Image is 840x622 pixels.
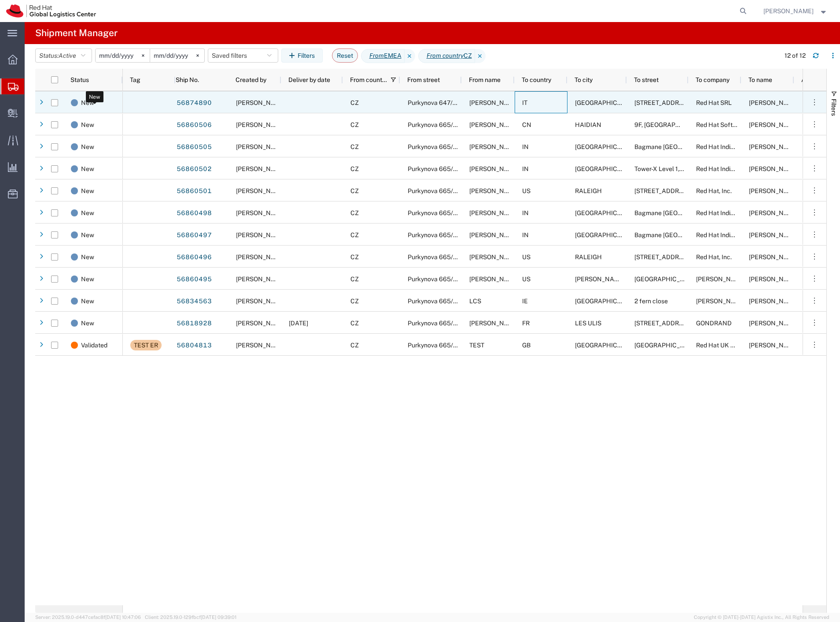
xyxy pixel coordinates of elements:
span: Shaza Aldawamneh [749,298,799,305]
span: CZ [350,99,359,106]
h4: Shipment Manager [35,22,118,44]
span: 100 East Davie Street [634,187,693,194]
span: BANGALORE [575,231,638,238]
span: Copyright © [DATE]-[DATE] Agistix Inc., All Rights Reserved [694,614,829,621]
span: John X [749,342,799,349]
button: Saved filters [208,48,278,63]
span: CZ [350,253,359,261]
a: 56860502 [176,162,212,176]
span: Purkynova 665/115 [408,165,462,172]
span: Purkynova 665/115 [408,187,462,194]
a: 56860505 [176,140,212,154]
span: Purkynova 665/115 [408,209,462,216]
span: Amy Marrich [469,320,519,327]
span: Filip Lizuch [236,253,286,261]
span: New [81,114,94,136]
span: Via Gustavo Fara 26 [634,99,743,106]
span: To city [575,76,593,83]
span: To name [748,76,772,83]
span: Andrea Hanakova / LC hoodies [469,121,556,128]
span: CN [522,121,531,128]
span: US [522,187,531,194]
span: Red Hat India Private Limited [696,231,777,238]
span: Red Hat, Inc. [696,187,732,194]
span: Deliver by date [288,76,330,83]
span: New [81,224,94,246]
span: Jennifer Norris [749,187,799,194]
span: RALEIGH [575,187,602,194]
span: Chris Pelland [749,276,799,283]
span: Andrea Hanakova / LC hoodies [469,276,556,283]
span: Filip Lizuch [236,231,286,238]
span: Alfonso Cancellara [749,99,799,106]
span: Filip Lizuch [236,187,286,194]
span: Raquel Lebetter [749,253,799,261]
span: LONDON [575,342,638,349]
span: IN [522,231,529,238]
span: HAIDIAN [575,121,601,128]
span: Andrea Hanakova / LC hoodies [469,209,556,216]
span: Purkynova 665/115 [408,342,462,349]
span: From country CZ [418,49,475,63]
span: New [81,202,94,224]
span: Cork [575,298,638,305]
a: 56860498 [176,206,212,220]
span: Red Hat India Private Limited [696,209,777,216]
span: Bagmane Constellation Business Park [634,231,726,238]
input: Not set [96,49,150,62]
span: To country [522,76,551,83]
span: CZ [350,143,359,150]
span: Filip Lizuch [763,6,814,16]
span: Shaza Aldawamneh [696,298,746,305]
span: New [81,92,94,114]
span: Sona Mala [236,320,286,327]
span: CZ [350,231,359,238]
span: 3 avenue de l’Amazonie [634,320,693,327]
span: CZ [350,298,359,305]
a: 56860495 [176,272,212,287]
span: CZ [350,276,359,283]
span: New [81,290,94,312]
span: GONDRAND [696,320,732,327]
span: Validated [81,334,107,356]
a: 56804813 [176,339,212,353]
span: New [81,136,94,158]
span: IT [522,99,527,106]
span: 10/14/2025 [289,320,308,327]
span: 430 FLY BRIDGE DRIVE [634,276,697,283]
i: From [369,51,384,60]
span: CZ [350,165,359,172]
span: BANGALORE [575,143,638,150]
span: Filip Lizuch [236,121,286,128]
span: MILAN [575,99,638,106]
span: CZ [350,209,359,216]
button: Status:Active [35,48,92,63]
span: Server: 2025.19.0-d447cefac8f [35,615,141,620]
span: IN [522,143,529,150]
span: Andrea Hanakova / LC hoodies [469,231,556,238]
span: Purkynova 665/115 [408,253,462,261]
span: Jaison Raju [749,231,799,238]
span: Status [70,76,89,83]
span: New [81,312,94,334]
span: Purkynova 665/115 [408,276,462,283]
span: GB [522,342,531,349]
span: Mackenzie Smit [236,99,286,106]
span: FR [522,320,530,327]
span: IN [522,165,529,172]
span: Filip Lizuch [236,143,286,150]
span: Red Hat India Private Limited [696,143,777,150]
span: Assign to [801,76,828,83]
span: CZ [350,342,359,349]
span: Red Hat India Private Limited [696,165,777,172]
a: 56860506 [176,118,212,132]
span: 9F, North Wing of Tower C, Raycom [634,121,733,128]
span: Andrea Hanakova / LC hoodies [469,253,556,261]
span: Purkynova 665/115 [408,231,462,238]
span: Chris Pelland [696,276,746,283]
span: PUNE [575,165,638,172]
span: Purkynova 665/115 [408,143,462,150]
span: Filters [830,99,837,116]
span: New [81,268,94,290]
span: RALEIGH [575,253,602,261]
